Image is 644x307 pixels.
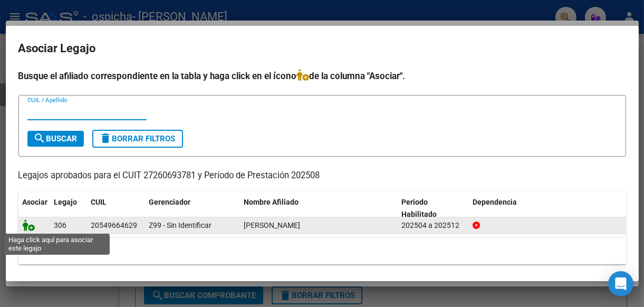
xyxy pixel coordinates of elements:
datatable-header-cell: Dependencia [468,191,626,226]
h2: Asociar Legajo [18,39,626,59]
span: Z99 - Sin Identificar [149,221,212,229]
button: Buscar [27,131,84,147]
datatable-header-cell: Asociar [18,191,50,226]
span: CUIL [91,198,107,206]
mat-icon: delete [100,132,112,145]
div: 1 registros [18,238,626,264]
button: Borrar Filtros [92,130,183,148]
span: Nombre Afiliado [244,198,299,206]
datatable-header-cell: CUIL [87,191,145,226]
span: 306 [54,221,67,229]
p: Legajos aprobados para el CUIT 27260693781 y Período de Prestación 202508 [18,169,626,183]
datatable-header-cell: Nombre Afiliado [240,191,398,226]
span: GIMENEZ BRUNO BASTIAN [244,221,301,229]
datatable-header-cell: Gerenciador [145,191,240,226]
div: 20549664629 [91,219,138,232]
h4: Busque el afiliado correspondiente en la tabla y haga click en el ícono de la columna "Asociar". [18,69,626,83]
div: Open Intercom Messenger [608,271,633,296]
div: 202504 a 202512 [401,219,464,232]
span: Dependencia [473,198,517,206]
datatable-header-cell: Periodo Habilitado [397,191,468,226]
span: Buscar [34,134,78,143]
mat-icon: search [34,132,46,145]
span: Asociar [23,198,48,206]
span: Borrar Filtros [100,134,176,143]
datatable-header-cell: Legajo [50,191,87,226]
span: Legajo [54,198,78,206]
span: Periodo Habilitado [401,198,437,218]
span: Gerenciador [149,198,191,206]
